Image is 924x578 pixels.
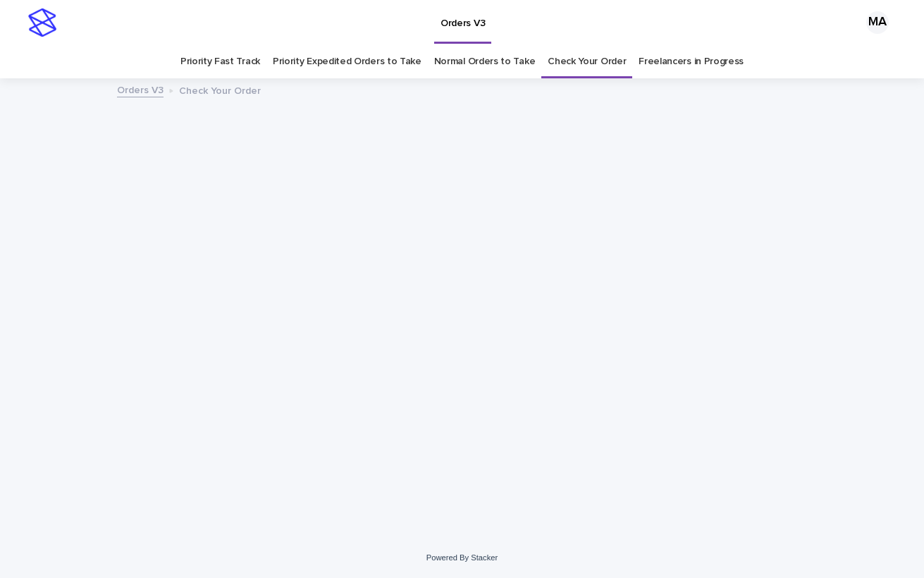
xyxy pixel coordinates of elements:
a: Priority Fast Track [180,45,260,78]
p: Check Your Order [179,82,261,97]
a: Freelancers in Progress [639,45,744,78]
div: MA [866,11,889,34]
a: Orders V3 [117,81,164,97]
a: Normal Orders to Take [434,45,536,78]
img: stacker-logo-s-only.png [28,8,56,37]
a: Check Your Order [548,45,626,78]
a: Powered By Stacker [426,553,498,562]
a: Priority Expedited Orders to Take [273,45,421,78]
